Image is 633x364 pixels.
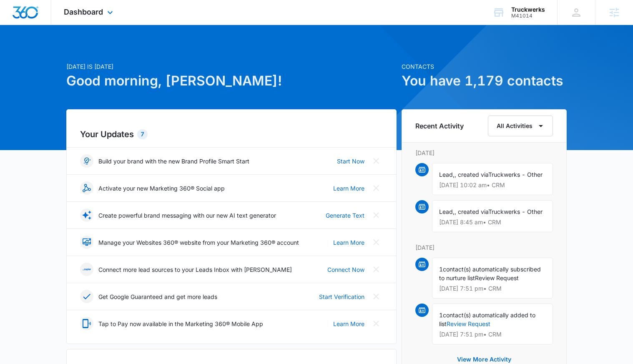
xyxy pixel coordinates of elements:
p: Tap to Pay now available in the Marketing 360® Mobile App [98,319,263,328]
p: [DATE] [415,148,553,157]
p: Get Google Guaranteed and get more leads [98,292,217,301]
a: Learn More [333,319,364,328]
p: Create powerful brand messaging with our new AI text generator [98,211,276,220]
button: Close [369,208,383,222]
button: Close [369,236,383,249]
p: Connect more lead sources to your Leads Inbox with [PERSON_NAME] [98,265,292,274]
p: [DATE] 7:51 pm • CRM [439,286,546,291]
a: Learn More [333,184,364,193]
span: Truckwerks - Other [488,208,543,215]
h1: Good morning, [PERSON_NAME]! [66,71,397,91]
p: [DATE] 8:45 am • CRM [439,219,546,225]
h1: You have 1,179 contacts [402,71,567,91]
span: , created via [455,208,488,215]
a: Review Request [447,320,490,327]
button: Close [369,290,383,303]
div: account name [511,6,545,13]
p: Build your brand with the new Brand Profile Smart Start [98,157,249,166]
p: Activate your new Marketing 360® Social app [98,184,225,193]
span: Truckwerks - Other [488,171,543,178]
div: account id [511,13,545,19]
p: [DATE] 7:51 pm • CRM [439,331,546,337]
span: contact(s) automatically added to list [439,311,535,327]
a: Generate Text [326,211,364,220]
span: Dashboard [64,8,103,16]
p: Manage your Websites 360® website from your Marketing 360® account [98,238,299,247]
button: Close [369,154,383,168]
a: Connect Now [327,265,364,274]
p: Contacts [402,62,567,71]
div: 7 [137,129,148,139]
span: , created via [455,171,488,178]
h2: Your Updates [80,128,383,141]
p: [DATE] 10:02 am • CRM [439,182,546,188]
a: Learn More [333,238,364,247]
span: Review Request [475,274,519,281]
button: Close [369,263,383,276]
span: Lead, [439,208,455,215]
button: Close [369,181,383,195]
h6: Recent Activity [415,121,464,131]
p: [DATE] is [DATE] [66,62,397,71]
span: 1 [439,311,443,319]
span: contact(s) automatically subscribed to nurture list [439,266,541,281]
span: Lead, [439,171,455,178]
a: Start Verification [319,292,364,301]
a: Start Now [337,157,364,166]
button: Close [369,317,383,330]
p: [DATE] [415,243,553,252]
button: All Activities [488,115,553,136]
span: 1 [439,266,443,273]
